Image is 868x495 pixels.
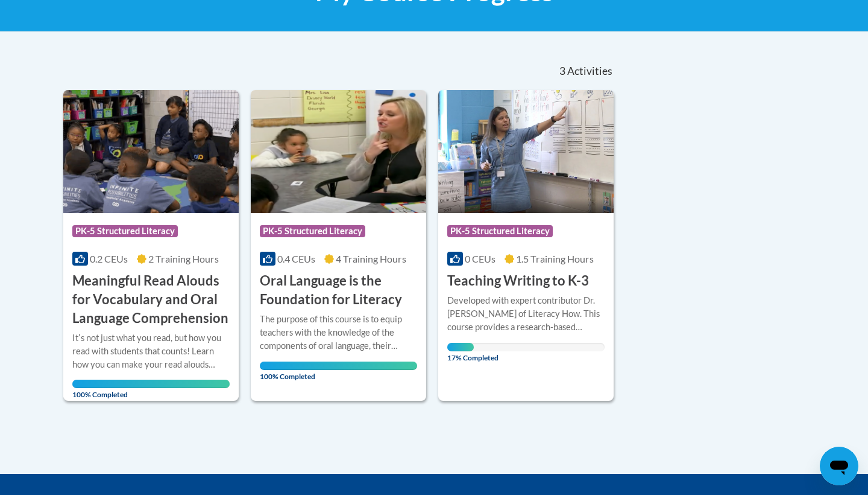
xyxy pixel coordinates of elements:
span: 4 Training Hours [336,253,406,264]
span: 1.5 Training Hours [516,253,594,264]
a: Course LogoPK-5 Structured Literacy0 CEUs1.5 Training Hours Teaching Writing to K-3Developed with... [438,90,614,401]
div: Developed with expert contributor Dr. [PERSON_NAME] of Literacy How. This course provides a resea... [447,294,605,334]
span: 0 CEUs [465,253,495,264]
h3: Oral Language is the Foundation for Literacy [260,272,417,309]
iframe: Button to launch messaging window [820,447,858,485]
div: Your progress [72,380,230,388]
div: Your progress [260,362,417,370]
a: Course LogoPK-5 Structured Literacy0.2 CEUs2 Training Hours Meaningful Read Alouds for Vocabulary... [63,90,239,401]
span: 0.2 CEUs [90,253,128,264]
div: Your progress [447,343,474,351]
span: 2 Training Hours [148,253,219,264]
span: 17% Completed [447,343,474,362]
h3: Teaching Writing to K-3 [447,272,589,290]
img: Course Logo [63,90,239,213]
span: PK-5 Structured Literacy [72,225,178,237]
h3: Meaningful Read Alouds for Vocabulary and Oral Language Comprehension [72,272,230,327]
div: The purpose of this course is to equip teachers with the knowledge of the components of oral lang... [260,313,417,353]
span: PK-5 Structured Literacy [447,225,553,237]
img: Course Logo [251,90,426,213]
span: 100% Completed [260,362,417,381]
span: 100% Completed [72,380,230,399]
a: Course LogoPK-5 Structured Literacy0.4 CEUs4 Training Hours Oral Language is the Foundation for L... [251,90,426,401]
span: 0.4 CEUs [277,253,315,264]
span: PK-5 Structured Literacy [260,225,365,237]
span: 3 [559,65,565,78]
span: Activities [567,65,612,78]
div: Itʹs not just what you read, but how you read with students that counts! Learn how you can make y... [72,331,230,371]
img: Course Logo [438,90,614,213]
